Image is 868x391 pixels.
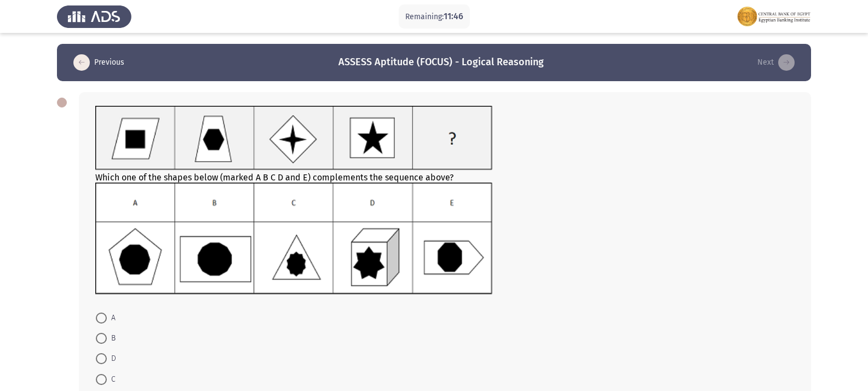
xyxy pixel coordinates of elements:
button: load previous page [70,54,128,71]
img: UkFYMDA4M0JfQ0FUXzIwMjEucG5nMTYyMjAzMjg3MDMxMw==.png [95,183,492,294]
h3: ASSESS Aptitude (FOCUS) - Logical Reasoning [338,55,544,69]
span: A [107,311,116,325]
img: Assessment logo of FOCUS Assessment 3 Modules EN [737,1,811,32]
span: B [107,332,116,345]
span: D [107,352,116,365]
p: Remaining: [405,10,463,24]
div: Which one of the shapes below (marked A B C D and E) complements the sequence above? [95,106,795,297]
button: load next page [754,54,798,71]
span: 11:46 [444,11,463,21]
img: UkFYMDA4M0FfMjAyMS5wbmcxNjIyMDMyODMxMzEy.png [95,106,492,170]
img: Assess Talent Management logo [57,1,131,32]
span: C [107,373,116,386]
